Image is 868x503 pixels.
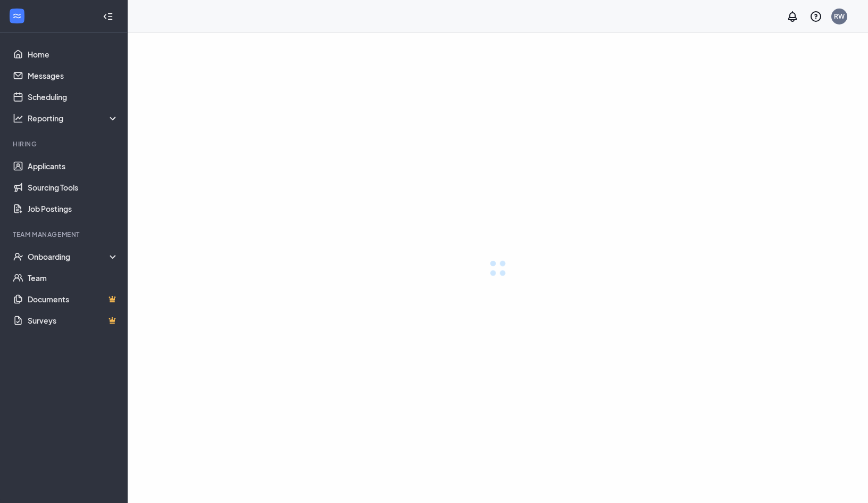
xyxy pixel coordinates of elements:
svg: Notifications [786,10,799,23]
div: Team Management [13,230,116,239]
div: RW [834,12,845,21]
div: Onboarding [28,251,119,262]
svg: WorkstreamLogo [12,11,22,21]
a: Scheduling [28,86,119,108]
svg: UserCheck [13,251,23,262]
a: Job Postings [28,198,119,219]
a: SurveysCrown [28,310,119,331]
svg: QuestionInfo [809,10,822,23]
a: Applicants [28,155,119,177]
a: Team [28,267,119,288]
a: DocumentsCrown [28,288,119,310]
a: Messages [28,65,119,86]
a: Sourcing Tools [28,177,119,198]
svg: Collapse [103,11,113,22]
div: Hiring [13,139,116,149]
svg: Analysis [13,113,23,123]
div: Reporting [28,113,119,123]
a: Home [28,44,119,65]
